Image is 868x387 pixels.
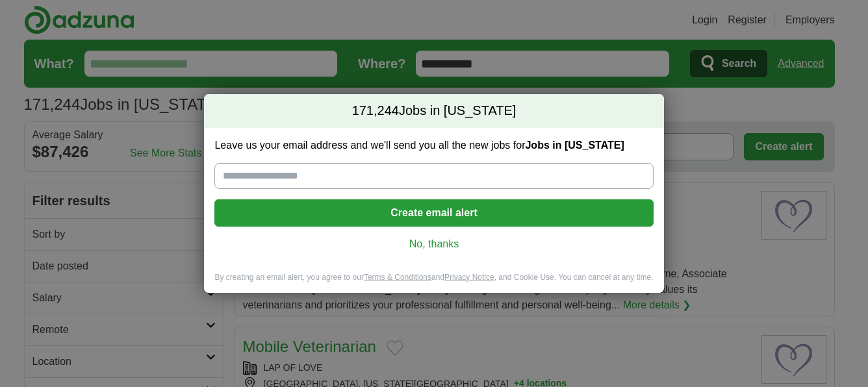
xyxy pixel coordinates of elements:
strong: Jobs in [US_STATE] [525,140,624,151]
label: Leave us your email address and we'll send you all the new jobs for [214,138,653,153]
div: By creating an email alert, you agree to our and , and Cookie Use. You can cancel at any time. [204,272,663,293]
span: 171,244 [352,102,399,120]
a: Terms & Conditions [364,273,431,282]
h2: Jobs in [US_STATE] [204,94,663,128]
button: Create email alert [214,199,653,227]
a: No, thanks [225,237,643,251]
a: Privacy Notice [444,273,494,282]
